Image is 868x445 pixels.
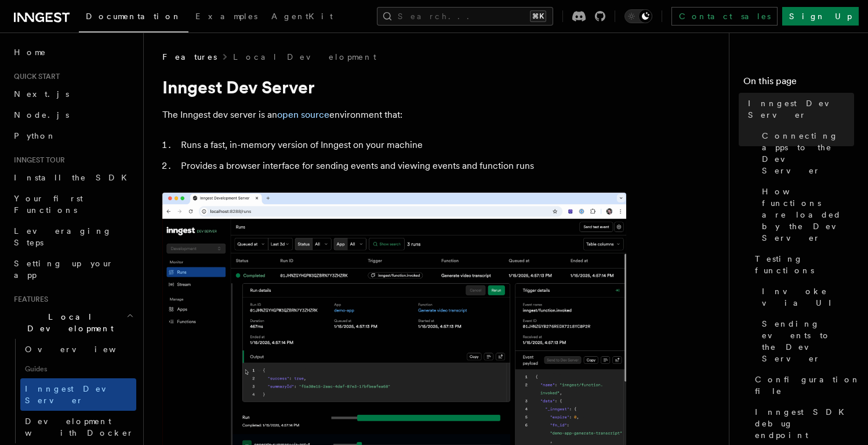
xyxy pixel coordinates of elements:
a: Development with Docker [20,411,136,443]
span: Inngest tour [9,155,65,165]
button: Local Development [9,306,136,339]
span: Documentation [86,12,181,21]
a: Connecting apps to the Dev Server [757,125,854,181]
a: Home [9,42,136,63]
span: How functions are loaded by the Dev Server [762,186,854,244]
button: Search...⌘K [377,7,553,26]
a: Leveraging Steps [9,220,136,253]
span: Development with Docker [25,417,134,437]
span: Sending events to the Dev Server [762,318,854,364]
a: How functions are loaded by the Dev Server [757,181,854,248]
a: Install the SDK [9,167,136,188]
a: Invoke via UI [757,281,854,313]
li: Provides a browser interface for sending events and viewing events and function runs [177,158,626,174]
span: Setting up your app [14,259,114,280]
li: Runs a fast, in-memory version of Inngest on your machine [177,137,626,153]
a: Sign Up [782,7,859,26]
span: Guides [20,360,136,378]
kbd: ⌘K [530,10,546,22]
a: Next.js [9,84,136,104]
span: Home [14,46,46,58]
a: Node.js [9,104,136,125]
span: Node.js [14,110,69,120]
a: Your first Functions [9,188,136,220]
a: Testing functions [750,248,854,281]
span: Local Development [9,311,126,334]
span: Install the SDK [14,173,134,182]
span: Overview [25,345,144,354]
span: AgentKit [271,12,333,21]
a: Contact sales [671,7,778,26]
a: Examples [188,3,264,31]
a: Inngest Dev Server [20,378,136,411]
span: Configuration file [755,374,860,397]
span: Connecting apps to the Dev Server [762,130,854,176]
a: open source [277,109,329,120]
span: Features [9,295,48,304]
span: Examples [195,12,257,21]
a: Overview [20,339,136,360]
span: Testing functions [755,253,854,276]
span: Features [162,51,217,63]
span: Python [14,131,56,140]
span: Inngest Dev Server [748,97,854,121]
a: Local Development [233,51,376,63]
a: Setting up your app [9,253,136,285]
span: Next.js [14,89,69,99]
a: Sending events to the Dev Server [757,313,854,369]
span: Your first Functions [14,194,83,215]
span: Invoke via UI [762,285,854,309]
span: Inngest SDK debug endpoint [755,406,854,441]
a: Inngest Dev Server [743,93,854,125]
div: Local Development [9,339,136,443]
h4: On this page [743,74,854,93]
p: The Inngest dev server is an environment that: [162,107,626,123]
h1: Inngest Dev Server [162,77,626,97]
a: Python [9,125,136,146]
span: Quick start [9,72,60,81]
a: AgentKit [264,3,340,31]
span: Inngest Dev Server [25,384,124,405]
a: Documentation [79,3,188,32]
span: Leveraging Steps [14,226,112,247]
button: Toggle dark mode [624,9,652,23]
a: Configuration file [750,369,854,401]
